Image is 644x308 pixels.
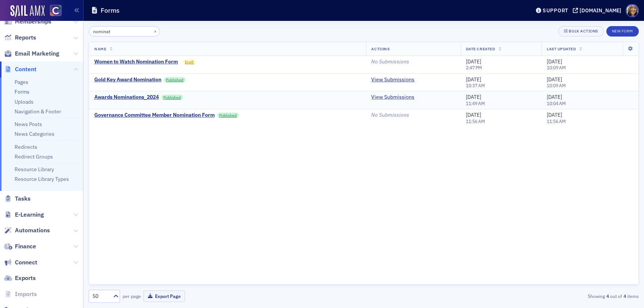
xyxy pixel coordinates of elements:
[466,76,481,83] span: [DATE]
[569,29,598,33] div: Bulk Actions
[606,27,639,34] a: New Form
[547,94,562,100] span: [DATE]
[15,290,37,298] span: Imports
[4,290,37,298] a: Imports
[123,293,141,299] label: per page
[15,153,53,160] a: Redirect Groups
[4,18,51,26] a: Memberships
[15,258,37,267] span: Connect
[15,108,61,115] a: Navigation & Footer
[4,258,37,267] a: Connect
[15,34,36,42] span: Reports
[371,94,414,101] a: View Submissions
[580,7,621,14] div: [DOMAIN_NAME]
[466,46,495,51] span: Date Created
[4,211,44,219] a: E-Learning
[4,195,31,203] a: Tasks
[466,58,481,65] span: [DATE]
[547,46,576,51] span: Last Updated
[15,65,37,73] span: Content
[547,58,562,65] span: [DATE]
[94,59,178,65] a: Women to Watch Nomination Form
[4,65,37,73] a: Content
[626,4,639,17] span: Profile
[161,95,183,100] a: Published
[217,113,239,118] a: Published
[4,50,59,58] a: Email Marketing
[89,26,160,37] input: Search…
[606,26,639,37] button: New Form
[4,242,36,251] a: Finance
[547,65,566,70] time: 10:09 AM
[94,94,159,101] a: Awards Nominations_2024
[15,98,34,105] a: Uploads
[94,46,106,51] span: Name
[101,6,120,15] h1: Forms
[15,242,36,251] span: Finance
[466,82,485,88] time: 10:37 AM
[152,28,159,34] button: ×
[461,293,639,299] div: Showing out of items
[466,111,481,118] span: [DATE]
[15,144,37,150] a: Redirects
[15,50,59,58] span: Email Marketing
[15,274,36,282] span: Exports
[547,118,566,124] time: 11:56 AM
[371,46,389,51] span: Actions
[15,211,44,219] span: E-Learning
[92,292,109,300] div: 50
[183,59,196,65] span: Draft
[466,100,485,106] time: 11:49 AM
[4,274,36,282] a: Exports
[466,94,481,100] span: [DATE]
[573,8,624,13] button: [DOMAIN_NAME]
[371,112,455,119] div: No Submissions
[164,77,186,82] a: Published
[94,76,161,83] a: Gold Key Award Nomination
[15,88,29,95] a: Forms
[547,111,562,118] span: [DATE]
[10,5,45,17] img: SailAMX
[547,76,562,83] span: [DATE]
[15,79,28,85] a: Pages
[605,293,610,299] strong: 4
[15,131,54,137] a: News Categories
[547,82,566,88] time: 10:09 AM
[543,7,568,14] div: Support
[466,65,482,70] time: 2:47 PM
[4,226,50,235] a: Automations
[371,59,455,65] div: No Submissions
[4,34,36,42] a: Reports
[143,290,185,302] button: Export Page
[15,226,50,235] span: Automations
[15,195,31,203] span: Tasks
[15,121,42,128] a: News Posts
[15,176,69,182] a: Resource Library Types
[466,118,485,124] time: 11:56 AM
[15,18,51,26] span: Memberships
[558,26,603,37] button: Bulk Actions
[15,166,54,173] a: Resource Library
[371,76,414,83] a: View Submissions
[94,112,215,119] a: Governance Committee Member Nomination Form
[45,5,61,18] a: View Homepage
[50,5,61,16] img: SailAMX
[622,293,627,299] strong: 4
[547,100,566,106] time: 10:04 AM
